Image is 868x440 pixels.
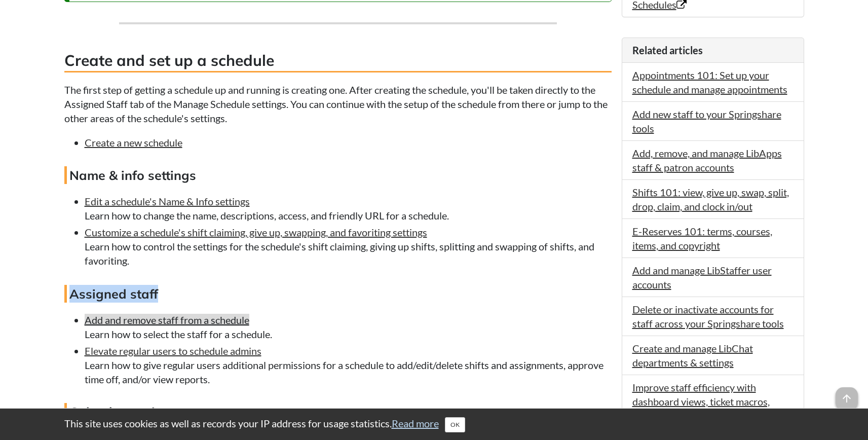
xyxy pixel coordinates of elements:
a: arrow_upward [836,388,858,400]
a: Create a new schedule [85,136,182,149]
span: arrow_upward [836,387,858,410]
a: Create and manage LibChat departments & settings [632,342,753,369]
a: E-Reserves 101: terms, courses, items, and copyright [632,225,772,251]
a: Shifts 101: view, give up, swap, split, drop, claim, and clock in/out [632,186,789,212]
a: Delete or inactivate accounts for staff across your Springshare tools [632,303,784,329]
h4: Name & info settings [64,166,612,184]
a: Edit a schedule's Name & Info settings [85,195,250,207]
span: Related articles [632,44,703,56]
p: The first step of getting a schedule up and running is creating one. After creating the schedule,... [64,83,612,125]
a: Read more [392,417,439,429]
h4: Assigned staff [64,285,612,303]
a: Add and manage LibStaffer user accounts [632,264,772,290]
a: Add, remove, and manage LibApps staff & patron accounts [632,147,782,173]
h3: Create and set up a schedule [64,50,612,72]
li: Learn how to give regular users additional permissions for a schedule to add/edit/delete shifts a... [85,344,612,386]
div: This site uses cookies as well as records your IP address for usage statistics. [54,416,814,432]
a: Add and remove staff from a schedule [85,314,249,326]
li: Learn how to change the name, descriptions, access, and friendly URL for a schedule. [85,194,612,223]
a: Customize a schedule's shift claiming, give up, swapping, and favoriting settings [85,226,427,238]
a: Improve staff efficiency with dashboard views, ticket macros, automation, tasks, and canned chat ... [632,381,784,436]
button: Close [445,417,465,432]
h4: Calendar settings [64,403,612,421]
li: Learn how to select the staff for a schedule. [85,313,612,341]
a: Elevate regular users to schedule admins [85,345,261,357]
a: Appointments 101: Set up your schedule and manage appointments [632,69,787,95]
a: Add new staff to your Springshare tools [632,108,781,134]
li: Learn how to control the settings for the schedule's shift claiming, giving up shifts, splitting ... [85,225,612,268]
